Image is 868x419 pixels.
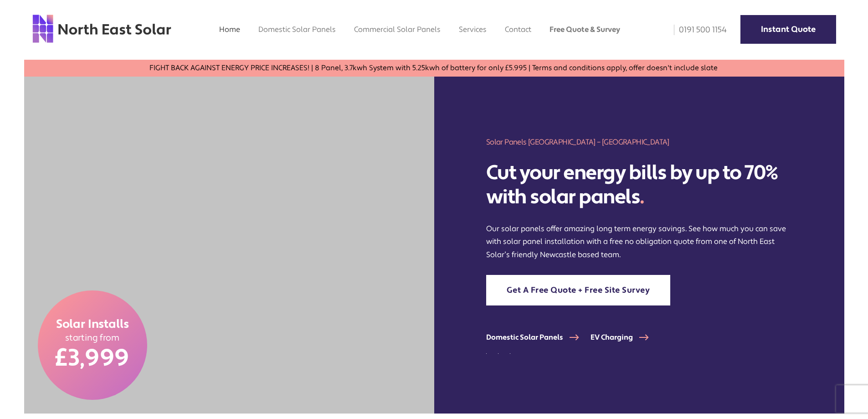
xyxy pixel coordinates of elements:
a: Instant Quote [740,15,836,44]
span: £3,999 [55,343,129,373]
a: Get A Free Quote + Free Site Survey [486,275,671,305]
h1: Solar Panels [GEOGRAPHIC_DATA] – [GEOGRAPHIC_DATA] [486,137,792,147]
span: starting from [65,332,120,344]
a: Domestic Solar Panels [258,25,336,34]
a: EV Charging [591,333,660,342]
h2: Cut your energy bills by up to 70% with solar panels [486,161,792,209]
a: Solar Installs starting from £3,999 [38,290,147,400]
img: north east solar logo [32,14,172,44]
p: Our solar panels offer amazing long term energy savings. See how much you can save with solar pan... [486,222,792,261]
a: 0191 500 1154 [668,25,727,35]
span: Solar Installs [56,317,129,332]
a: Home [219,25,240,34]
a: Services [459,25,487,34]
img: two men holding a solar panel in the north east [24,77,434,414]
a: Domestic Solar Panels [486,333,591,342]
a: Commercial Solar Panels [354,25,441,34]
img: which logo [420,399,421,400]
a: Contact [505,25,531,34]
span: . [640,184,644,210]
img: phone icon [674,25,674,35]
a: Free Quote & Survey [550,25,620,34]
